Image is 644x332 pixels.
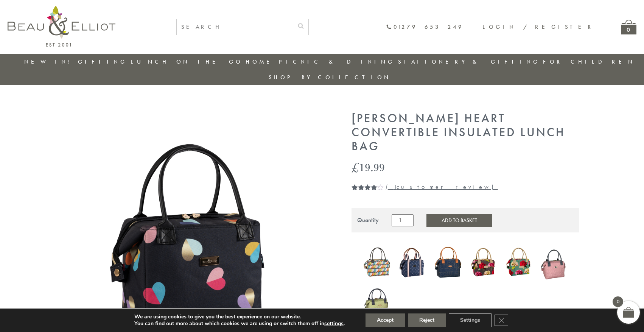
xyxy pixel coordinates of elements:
span: Rated out of 5 based on customer rating [352,184,378,229]
button: Add to Basket [426,214,492,227]
button: Accept [366,313,405,327]
a: (1customer review) [386,183,498,191]
img: Monogram Midnight Convertible Lunch Bag [398,245,426,279]
a: New in! [24,58,75,65]
span: 0 [613,296,623,307]
img: Oxford quilted lunch bag mallow [540,244,568,281]
img: Oxford quilted lunch bag pistachio [363,283,391,321]
input: Product quantity [392,214,414,226]
img: logo [8,6,115,47]
bdi: 19.99 [352,159,385,175]
p: We are using cookies to give you the best experience on our website. [134,313,345,320]
div: Quantity [357,217,379,224]
h1: [PERSON_NAME] Heart Convertible Insulated Lunch Bag [352,112,579,153]
button: Close GDPR Cookie Banner [495,315,508,326]
button: Settings [449,313,492,327]
input: SEARCH [177,19,293,35]
span: 1 [394,183,397,191]
a: Picnic & Dining [279,58,395,65]
a: 01279 653 249 [386,24,464,30]
a: Lunch On The Go [131,58,243,65]
a: Oxford quilted lunch bag mallow [540,244,568,283]
a: Login / Register [482,23,594,31]
img: Sarah Kelleher convertible lunch bag teal [505,244,533,281]
img: Carnaby eclipse convertible lunch bag [363,245,391,280]
a: Monogram Midnight Convertible Lunch Bag [398,245,426,281]
a: Oxford quilted lunch bag pistachio [363,283,391,323]
button: settings [324,320,344,327]
a: Stationery & Gifting [398,58,540,65]
span: £ [352,159,359,175]
a: For Children [543,58,635,65]
a: 0 [621,20,636,34]
a: Navy Broken-hearted Convertible Insulated Lunch Bag [434,244,462,283]
button: Reject [408,313,446,327]
span: 1 [352,184,355,199]
a: Sarah Kelleher convertible lunch bag teal [505,244,533,283]
a: Gifting [78,58,127,65]
div: Rated 4.00 out of 5 [352,184,384,190]
img: Sarah Kelleher Lunch Bag Dark Stone [469,245,497,279]
a: Home [246,58,276,65]
p: You can find out more about which cookies we are using or switch them off in . [134,320,345,327]
img: Navy Broken-hearted Convertible Insulated Lunch Bag [434,244,462,281]
a: Shop by collection [269,73,391,81]
a: Carnaby eclipse convertible lunch bag [363,245,391,282]
a: Sarah Kelleher Lunch Bag Dark Stone [469,245,497,281]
